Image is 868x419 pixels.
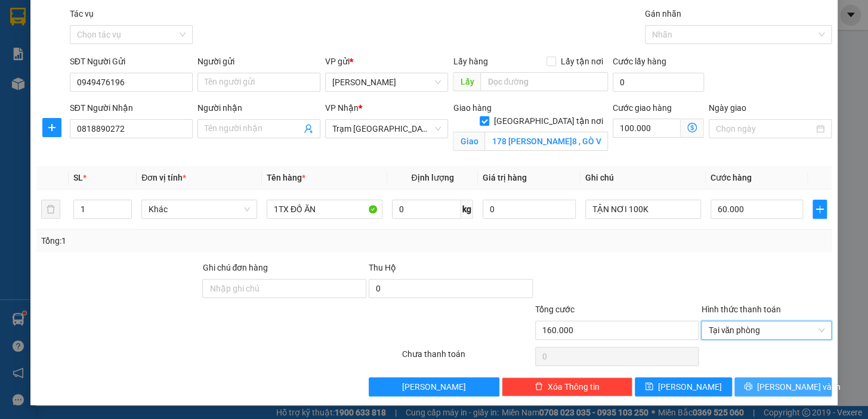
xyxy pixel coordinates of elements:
[197,55,320,68] div: Người gửi
[548,380,600,393] span: Xóa Thông tin
[401,347,534,368] div: Chưa thanh toán
[734,377,832,396] button: printer[PERSON_NAME] và In
[82,51,159,90] li: VP Trạm [GEOGRAPHIC_DATA]
[658,380,722,393] span: [PERSON_NAME]
[197,101,320,114] div: Người nhận
[6,66,79,101] b: T1 [PERSON_NAME], P Phú Thuỷ
[267,200,382,219] input: VD: Bàn, Ghế
[502,377,632,396] button: deleteXóa Thông tin
[141,173,186,182] span: Đơn vị tính
[645,9,681,18] label: Gán nhãn
[267,173,305,182] span: Tên hàng
[6,6,48,48] img: logo.jpg
[613,119,681,138] input: Cước giao hàng
[613,73,704,92] input: Cước lấy hàng
[701,305,780,314] label: Hình thức thanh toán
[70,9,94,18] label: Tác vụ
[453,132,484,151] span: Giao
[70,101,193,114] div: SĐT Người Nhận
[489,114,608,128] span: [GEOGRAPHIC_DATA] tận nơi
[556,55,608,68] span: Lấy tận nơi
[453,103,491,113] span: Giao hàng
[716,122,814,135] input: Ngày giao
[757,380,841,393] span: [PERSON_NAME] và In
[711,173,752,182] span: Cước hàng
[332,120,441,138] span: Trạm Sài Gòn
[687,123,697,132] span: dollar-circle
[635,377,732,396] button: save[PERSON_NAME]
[149,200,250,218] span: Khác
[402,380,466,393] span: [PERSON_NAME]
[813,204,826,214] span: plus
[709,103,746,113] label: Ngày giao
[484,132,608,151] input: Giao tận nơi
[70,55,193,68] div: SĐT Người Gửi
[483,173,527,182] span: Giá trị hàng
[325,55,448,68] div: VP gửi
[613,57,666,66] label: Cước lấy hàng
[813,200,827,219] button: plus
[332,73,441,91] span: Phan Thiết
[580,166,706,190] th: Ghi chú
[453,72,480,91] span: Lấy
[535,382,543,392] span: delete
[202,263,268,272] label: Ghi chú đơn hàng
[304,124,313,134] span: user-add
[369,377,499,396] button: [PERSON_NAME]
[585,200,701,219] input: Ghi Chú
[535,305,574,314] span: Tổng cước
[325,103,359,113] span: VP Nhận
[369,263,396,272] span: Thu Hộ
[744,382,752,392] span: printer
[483,200,576,219] input: 0
[73,173,83,182] span: SL
[41,200,60,219] button: delete
[42,118,61,137] button: plus
[453,57,487,66] span: Lấy hàng
[6,51,82,64] li: VP [PERSON_NAME]
[461,200,473,219] span: kg
[480,72,608,91] input: Dọc đường
[43,123,61,132] span: plus
[41,234,336,247] div: Tổng: 1
[202,279,366,298] input: Ghi chú đơn hàng
[6,66,14,75] span: environment
[645,382,653,392] span: save
[613,103,672,113] label: Cước giao hàng
[708,321,824,339] span: Tại văn phòng
[6,6,173,29] li: Trung Nga
[411,173,453,182] span: Định lượng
